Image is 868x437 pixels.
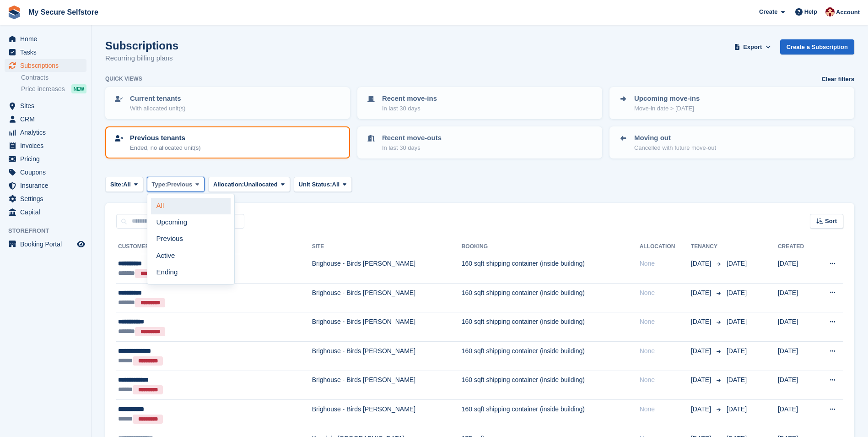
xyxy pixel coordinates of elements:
div: NEW [71,84,86,93]
th: Customer [116,240,312,254]
a: Recent move-outs In last 30 days [358,127,601,158]
a: Upcoming [151,214,231,231]
td: 160 sqft shipping container (inside building) [462,400,640,429]
h1: Subscriptions [105,39,178,52]
span: Allocation: [213,180,244,189]
span: Booking Portal [20,238,75,251]
span: Analytics [20,126,75,139]
span: Unallocated [244,180,278,189]
td: [DATE] [778,254,816,284]
th: Created [778,240,816,254]
a: menu [5,99,86,112]
td: Brighouse - Birds [PERSON_NAME] [312,371,462,400]
button: Type: Previous [147,177,205,192]
td: 160 sqft shipping container (inside building) [462,283,640,312]
button: Export [733,39,773,55]
td: 160 sqft shipping container (inside building) [462,341,640,371]
img: stora-icon-8386f47178a22dfd0bd8f6a31ec36ba5ce8667c1dd55bd0f319d3a0aa187defe.svg [7,5,21,19]
span: All [332,180,340,189]
span: Settings [20,192,75,205]
span: [DATE] [727,347,747,355]
span: Invoices [20,139,75,152]
span: Export [743,43,762,52]
span: Previous [167,180,192,189]
p: With allocated unit(s) [130,104,185,113]
p: Recent move-ins [382,93,437,104]
td: [DATE] [778,400,816,429]
span: Pricing [20,153,75,165]
p: Current tenants [130,93,185,104]
span: Coupons [20,166,75,179]
img: Laura Oldroyd [825,7,835,16]
a: menu [5,33,86,45]
a: menu [5,139,86,152]
span: [DATE] [691,375,713,385]
a: Ending [151,264,231,280]
td: Brighouse - Birds [PERSON_NAME] [312,254,462,284]
th: Booking [462,240,640,254]
td: Brighouse - Birds [PERSON_NAME] [312,341,462,371]
td: [DATE] [778,312,816,342]
span: Capital [20,206,75,218]
span: [DATE] [727,289,747,296]
a: menu [5,238,86,251]
p: Recent move-outs [382,133,442,143]
a: menu [5,153,86,165]
span: [DATE] [727,405,747,413]
button: Site: All [105,177,143,192]
span: Subscriptions [20,59,75,72]
div: None [640,259,691,268]
span: Create [759,7,777,16]
div: None [640,375,691,385]
p: Recurring billing plans [105,53,178,64]
span: All [123,180,131,189]
th: Allocation [640,240,691,254]
a: menu [5,126,86,139]
a: My Secure Selfstore [25,5,102,20]
a: menu [5,192,86,205]
button: Unit Status: All [294,177,352,192]
p: In last 30 days [382,143,442,153]
td: [DATE] [778,341,816,371]
a: menu [5,59,86,72]
span: [DATE] [727,376,747,383]
span: [DATE] [691,404,713,414]
a: Previous [151,231,231,247]
a: Price increases NEW [21,84,86,94]
span: Sites [20,99,75,112]
td: Brighouse - Birds [PERSON_NAME] [312,312,462,342]
span: [DATE] [727,318,747,325]
a: menu [5,179,86,192]
span: [DATE] [691,346,713,356]
a: Moving out Cancelled with future move-out [610,127,853,158]
p: Moving out [634,133,716,143]
a: Previous tenants Ended, no allocated unit(s) [106,127,349,158]
span: Site: [110,180,123,189]
th: Site [312,240,462,254]
td: Brighouse - Birds [PERSON_NAME] [312,283,462,312]
a: Active [151,247,231,264]
div: None [640,404,691,414]
span: Tasks [20,46,75,59]
td: 160 sqft shipping container (inside building) [462,254,640,284]
span: Help [804,7,817,16]
a: Current tenants With allocated unit(s) [106,88,349,118]
span: Sort [825,217,837,226]
span: Price increases [21,85,65,93]
a: menu [5,206,86,218]
a: Recent move-ins In last 30 days [358,88,601,118]
span: Home [20,33,75,45]
p: Ended, no allocated unit(s) [130,143,201,153]
th: Tenancy [691,240,723,254]
div: None [640,317,691,327]
span: Insurance [20,179,75,192]
a: menu [5,46,86,59]
span: Storefront [8,226,91,235]
span: [DATE] [727,260,747,267]
a: All [151,198,231,214]
p: Upcoming move-ins [634,93,700,104]
span: [DATE] [691,259,713,268]
a: Create a Subscription [780,39,854,55]
p: Move-in date > [DATE] [634,104,700,113]
h6: Quick views [105,75,142,83]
